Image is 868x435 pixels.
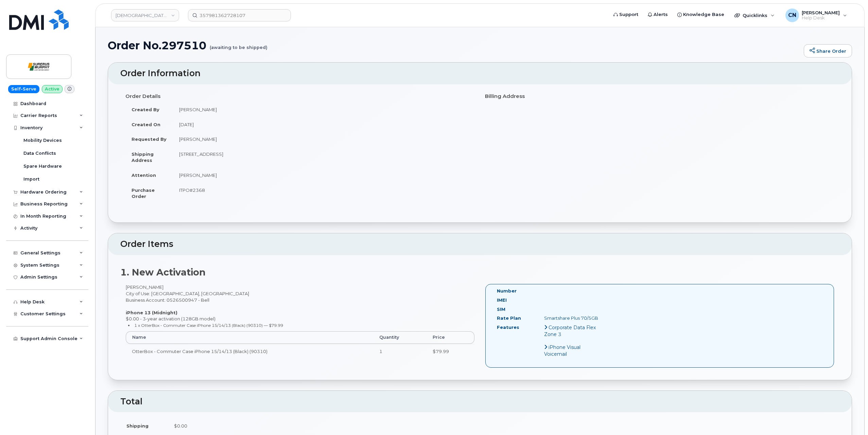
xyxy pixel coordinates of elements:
[120,69,839,78] h2: Order Information
[126,344,373,359] td: OtterBox - Commuter Case iPhone 15/14/13 (Black) (90310)
[497,315,521,321] label: Rate Plan
[173,147,475,168] td: [STREET_ADDRESS]
[174,423,187,429] span: $0.00
[126,423,149,429] label: Shipping
[173,132,475,147] td: [PERSON_NAME]
[210,39,267,50] small: (awaiting to be shipped)
[544,344,580,357] span: iPhone Visual Voicemail
[108,39,800,51] h1: Order No.297510
[804,44,852,58] a: Share Order
[497,324,519,331] label: Features
[132,151,154,163] strong: Shipping Address
[132,136,167,142] strong: Requested By
[120,397,839,406] h2: Total
[179,187,205,193] span: ITPO#2368
[497,297,507,303] label: IMEI
[497,306,505,313] label: SIM
[539,315,605,321] div: Smartshare Plus 70/5GB
[132,187,155,199] strong: Purchase Order
[132,122,160,127] strong: Created On
[427,344,474,359] td: $79.99
[173,102,475,117] td: [PERSON_NAME]
[173,168,475,183] td: [PERSON_NAME]
[132,172,156,178] strong: Attention
[173,117,475,132] td: [DATE]
[132,107,159,112] strong: Created By
[373,344,427,359] td: 1
[126,331,373,344] th: Name
[120,267,206,278] strong: 1. New Activation
[120,284,480,365] div: [PERSON_NAME] City of Use: [GEOGRAPHIC_DATA], [GEOGRAPHIC_DATA] Business Account: 0526500947 - Be...
[126,310,177,315] strong: iPhone 13 (Midnight)
[427,331,474,344] th: Price
[373,331,427,344] th: Quantity
[485,94,834,99] h4: Billing Address
[125,94,475,99] h4: Order Details
[497,288,517,294] label: Number
[134,323,283,328] small: 1 x OtterBox - Commuter Case iPhone 15/14/13 (Black) (90310) — $79.99
[544,324,596,337] span: Corporate Data Flex Zone 3
[120,239,839,249] h2: Order Items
